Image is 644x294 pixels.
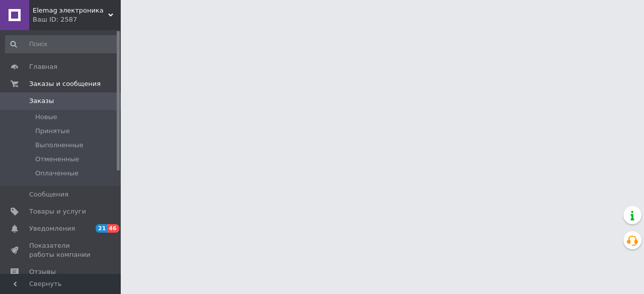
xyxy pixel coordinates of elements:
[29,267,56,276] span: Отзывы
[35,113,57,122] span: Новые
[29,190,68,199] span: Сообщения
[35,169,78,178] span: Оплаченные
[35,127,70,136] span: Принятые
[29,62,57,71] span: Главная
[33,6,108,15] span: Elemag электроника
[35,141,84,150] span: Выполненные
[29,207,86,216] span: Товары и услуги
[96,224,107,233] span: 21
[35,155,79,164] span: Отмененные
[29,224,75,233] span: Уведомления
[29,96,54,106] span: Заказы
[33,15,121,24] div: Ваш ID: 2587
[29,241,93,259] span: Показатели работы компании
[5,35,119,53] input: Поиск
[107,224,119,233] span: 46
[29,79,101,88] span: Заказы и сообщения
